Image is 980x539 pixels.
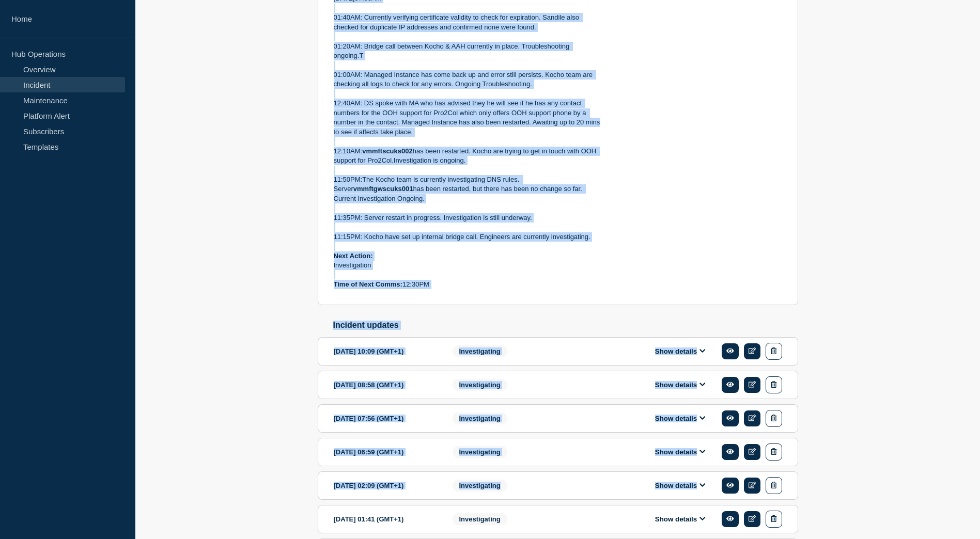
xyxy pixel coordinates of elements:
strong: Next Action: [334,252,373,260]
button: Show details [652,414,709,423]
p: 12:30PM [334,280,600,289]
p: 01:20AM: Bridge call between Kocho & AAH currently in place. Troubleshooting ongoing.T [334,42,600,61]
div: [DATE] 02:09 (GMT+1) [334,477,437,494]
p: 12:10AM: has been restarted. Kocho are trying to get in touch with OOH support for Pro2Col.Invest... [334,147,600,166]
p: 12:40AM: DS spoke with MA who has advised they he will see if he has any contact numbers for the ... [334,99,600,137]
div: [DATE] 07:56 (GMT+1) [334,410,437,427]
p: 11:50PM:The Kocho team is currently investigating DNS rules. Server has been restarted, but there... [334,175,600,203]
button: Show details [652,347,709,356]
strong: vmmftscuks002 [362,147,413,155]
span: Investigating [453,513,507,525]
p: 11:35PM: Server restart in progress. Investigation is still underway. [334,213,600,223]
div: [DATE] 08:58 (GMT+1) [334,376,437,393]
span: Investigating [453,446,507,458]
button: Show details [652,448,709,456]
button: Show details [652,515,709,524]
p: 01:00AM: Managed Instance has come back up and error still persists. Kocho team are checking all ... [334,70,600,89]
span: Investigating [453,480,507,492]
h2: Incident updates [333,321,798,330]
div: [DATE] 10:09 (GMT+1) [334,343,437,360]
span: Investigating [453,413,507,424]
div: [DATE] 01:41 (GMT+1) [334,511,437,528]
p: 01:40AM: Currently verifying certificate validity to check for expiration. Sandile also checked f... [334,13,600,32]
div: [DATE] 06:59 (GMT+1) [334,443,437,461]
span: Investigating [453,379,507,391]
strong: Time of Next Comms: [334,280,402,288]
strong: vmmftgwscuks001 [353,185,413,193]
span: Investigating [453,345,507,357]
p: 11:15PM: Kocho have set up internal bridge call. Engineers are currently investigating. [334,232,600,242]
button: Show details [652,481,709,490]
p: Investigation [334,261,600,270]
button: Show details [652,381,709,389]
